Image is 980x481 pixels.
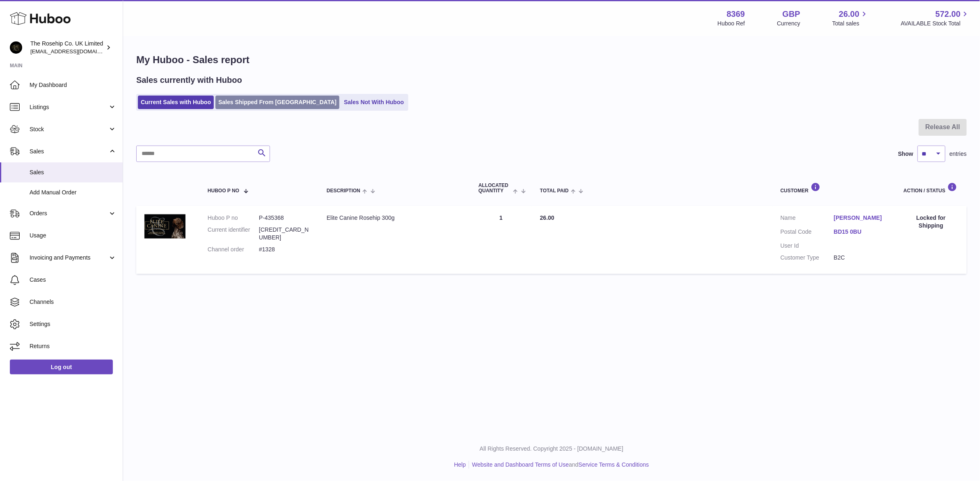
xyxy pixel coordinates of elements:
span: Channels [30,298,117,306]
td: 1 [470,206,532,274]
span: Settings [30,320,117,328]
span: [EMAIL_ADDRESS][DOMAIN_NAME] [30,48,121,55]
span: Total sales [832,20,869,27]
div: The Rosehip Co. UK Limited [30,40,104,55]
span: entries [950,150,967,158]
dt: Current identifier [208,226,259,242]
span: My Dashboard [30,81,117,89]
a: Service Terms & Conditions [579,461,649,468]
div: Elite Canine Rosehip 300g [327,214,462,222]
h1: My Huboo - Sales report [136,53,967,66]
div: Locked for Shipping [904,214,959,230]
div: Huboo Ref [718,20,745,27]
label: Show [898,150,914,158]
span: Total paid [540,188,569,194]
span: Returns [30,342,117,350]
a: 26.00 Total sales [832,9,869,27]
a: Help [454,461,466,468]
span: Description [327,188,360,194]
img: 83691651847316.png [144,214,185,239]
span: Sales [30,169,117,176]
h2: Sales currently with Huboo [136,75,242,86]
dd: B2C [834,254,887,262]
strong: GBP [783,9,800,20]
dt: User Id [781,242,834,250]
a: [PERSON_NAME] [834,214,887,222]
span: ALLOCATED Quantity [479,183,511,194]
dt: Postal Code [781,228,834,238]
span: AVAILABLE Stock Total [901,20,970,27]
span: Cases [30,276,117,284]
dd: #1328 [259,246,310,253]
dt: Huboo P no [208,214,259,222]
div: Customer [781,182,887,194]
div: Action / Status [904,182,959,194]
div: Currency [777,20,801,27]
span: Add Manual Order [30,189,117,196]
li: and [469,461,649,469]
dd: [CREDIT_CARD_NUMBER] [259,226,310,242]
strong: 8369 [727,9,745,20]
p: All Rights Reserved. Copyright 2025 - [DOMAIN_NAME] [130,445,973,453]
dt: Name [781,214,834,224]
span: Sales [30,148,108,155]
a: Current Sales with Huboo [138,96,214,109]
dt: Customer Type [781,254,834,262]
a: Log out [10,360,113,374]
span: Invoicing and Payments [30,254,108,262]
span: Listings [30,103,108,111]
span: Stock [30,125,108,133]
span: Huboo P no [208,188,239,194]
img: sales@eliteequineuk.com [10,41,22,54]
span: 572.00 [936,9,961,20]
a: Sales Shipped From [GEOGRAPHIC_DATA] [215,96,339,109]
a: Website and Dashboard Terms of Use [472,461,569,468]
span: 26.00 [540,214,554,221]
span: Orders [30,210,108,217]
dd: P-435368 [259,214,310,222]
a: 572.00 AVAILABLE Stock Total [901,9,970,27]
span: 26.00 [839,9,859,20]
a: Sales Not With Huboo [341,96,407,109]
a: BD15 0BU [834,228,887,236]
span: Usage [30,232,117,239]
dt: Channel order [208,246,259,253]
